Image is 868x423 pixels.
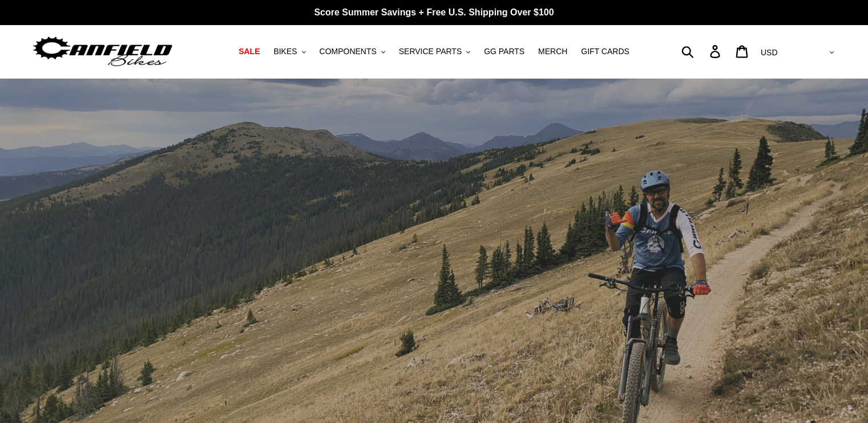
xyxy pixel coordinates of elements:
span: BIKES [273,47,297,56]
span: SALE [239,47,260,56]
input: Search [688,39,717,64]
button: BIKES [268,44,311,59]
span: MERCH [538,47,567,56]
a: GG PARTS [478,44,530,59]
a: MERCH [532,44,573,59]
span: GG PARTS [484,47,524,56]
img: Canfield Bikes [31,34,174,70]
span: COMPONENTS [320,47,377,56]
span: GIFT CARDS [581,47,629,56]
button: COMPONENTS [314,44,391,59]
a: SALE [233,44,265,59]
span: SERVICE PARTS [399,47,462,56]
a: GIFT CARDS [575,44,635,59]
button: SERVICE PARTS [393,44,476,59]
